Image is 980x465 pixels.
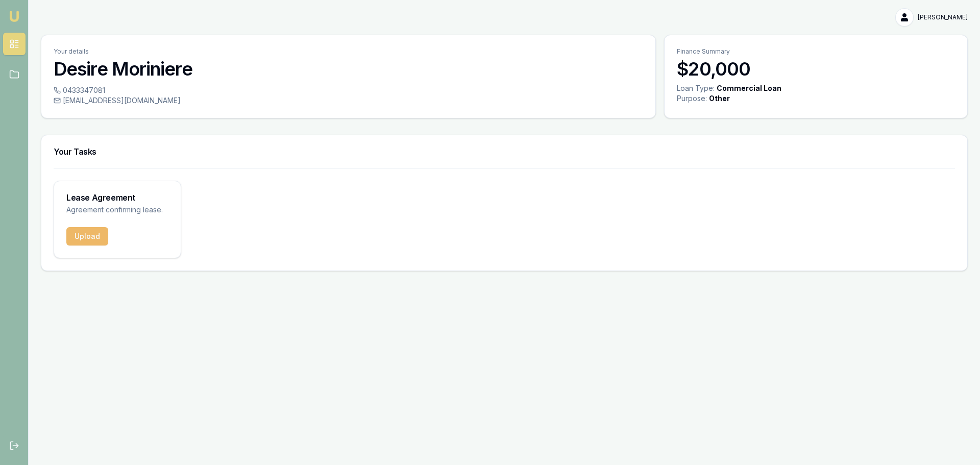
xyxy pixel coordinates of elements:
h3: Your Tasks [54,148,955,156]
div: Commercial Loan [717,83,781,93]
p: Your details [54,47,643,56]
div: Other [709,93,730,104]
p: Finance Summary [677,47,955,56]
span: [EMAIL_ADDRESS][DOMAIN_NAME] [63,95,181,106]
p: Agreement confirming lease. [66,205,168,215]
span: 0433347081 [63,85,105,95]
div: Purpose: [677,93,707,104]
div: Loan Type: [677,83,715,93]
h3: Lease Agreement [66,193,168,202]
h3: $20,000 [677,59,955,79]
span: [PERSON_NAME] [918,13,968,21]
button: Upload [66,227,108,246]
img: emu-icon-u.png [8,10,20,22]
h3: Desire Moriniere [54,59,643,79]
